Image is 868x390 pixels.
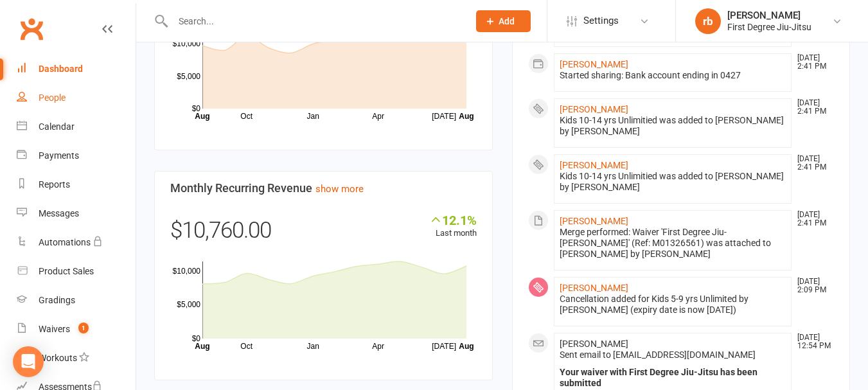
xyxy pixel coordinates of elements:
[429,213,477,227] div: 12.1%
[560,70,786,81] div: Started sharing: Bank account ending in 0427
[560,160,628,170] a: [PERSON_NAME]
[39,266,94,276] div: Product Sales
[39,353,77,363] div: Workouts
[17,315,136,344] a: Waivers 1
[560,104,628,114] a: [PERSON_NAME]
[39,237,91,247] div: Automations
[39,64,83,74] div: Dashboard
[315,183,364,195] a: show more
[39,324,70,334] div: Waivers
[560,227,786,260] div: Merge performed: Waiver 'First Degree Jiu-[PERSON_NAME]' (Ref: M01326561) was attached to [PERSON...
[39,295,75,305] div: Gradings
[791,278,833,294] time: [DATE] 2:09 PM
[17,141,136,170] a: Payments
[17,257,136,286] a: Product Sales
[560,294,786,315] div: Cancellation added for Kids 5-9 yrs Unlimited by [PERSON_NAME] (expiry date is now [DATE])
[169,12,459,30] input: Search...
[560,115,786,137] div: Kids 10-14 yrs Unlimitied was added to [PERSON_NAME] by [PERSON_NAME]
[560,283,628,293] a: [PERSON_NAME]
[791,54,833,71] time: [DATE] 2:41 PM
[429,213,477,240] div: Last month
[39,121,75,132] div: Calendar
[17,286,136,315] a: Gradings
[695,8,721,34] div: rb
[17,344,136,373] a: Workouts
[499,16,515,26] span: Add
[560,367,786,389] div: Your waiver with First Degree Jiu-Jitsu has been submitted
[727,21,811,33] div: First Degree Jiu-Jitsu
[17,170,136,199] a: Reports
[727,10,811,21] div: [PERSON_NAME]
[560,350,756,360] span: Sent email to [EMAIL_ADDRESS][DOMAIN_NAME]
[560,339,628,349] span: [PERSON_NAME]
[791,211,833,227] time: [DATE] 2:41 PM
[170,213,477,255] div: $10,760.00
[560,171,786,193] div: Kids 10-14 yrs Unlimitied was added to [PERSON_NAME] by [PERSON_NAME]
[17,55,136,84] a: Dashboard
[476,10,531,32] button: Add
[791,155,833,172] time: [DATE] 2:41 PM
[39,93,66,103] div: People
[15,13,48,45] a: Clubworx
[17,112,136,141] a: Calendar
[583,6,619,35] span: Settings
[78,323,89,333] span: 1
[560,216,628,226] a: [PERSON_NAME]
[791,99,833,116] time: [DATE] 2:41 PM
[13,346,44,377] div: Open Intercom Messenger
[39,150,79,161] div: Payments
[17,84,136,112] a: People
[560,59,628,69] a: [PERSON_NAME]
[17,228,136,257] a: Automations
[39,208,79,218] div: Messages
[39,179,70,190] div: Reports
[791,333,833,350] time: [DATE] 12:54 PM
[170,182,477,195] h3: Monthly Recurring Revenue
[17,199,136,228] a: Messages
